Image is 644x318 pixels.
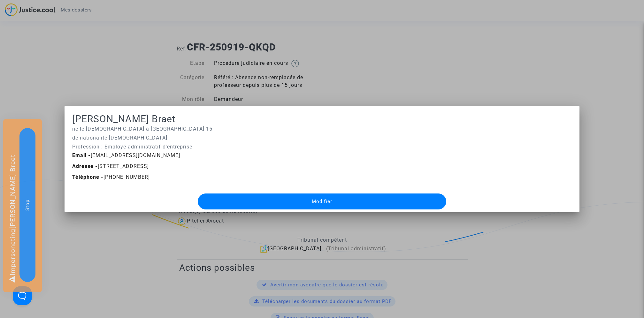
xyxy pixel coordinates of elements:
p: Profession : Employé administratif d'entreprise [72,143,572,151]
b: Téléphone - [72,174,103,180]
span: Stop [25,199,30,210]
p: né le [DEMOGRAPHIC_DATA] à [GEOGRAPHIC_DATA] 15 [72,125,572,133]
b: Email - [72,152,91,158]
p: de nationalité [DEMOGRAPHIC_DATA] [72,134,572,142]
span: Modifier [312,199,332,204]
span: [STREET_ADDRESS] [72,163,149,169]
b: Adresse - [72,163,98,169]
span: [EMAIL_ADDRESS][DOMAIN_NAME] [72,152,180,158]
button: Modifier [198,193,446,209]
span: [PHONE_NUMBER] [72,174,150,180]
div: Impersonating [3,119,42,292]
iframe: Help Scout Beacon - Open [13,286,32,305]
h1: [PERSON_NAME] Braet [72,113,572,125]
